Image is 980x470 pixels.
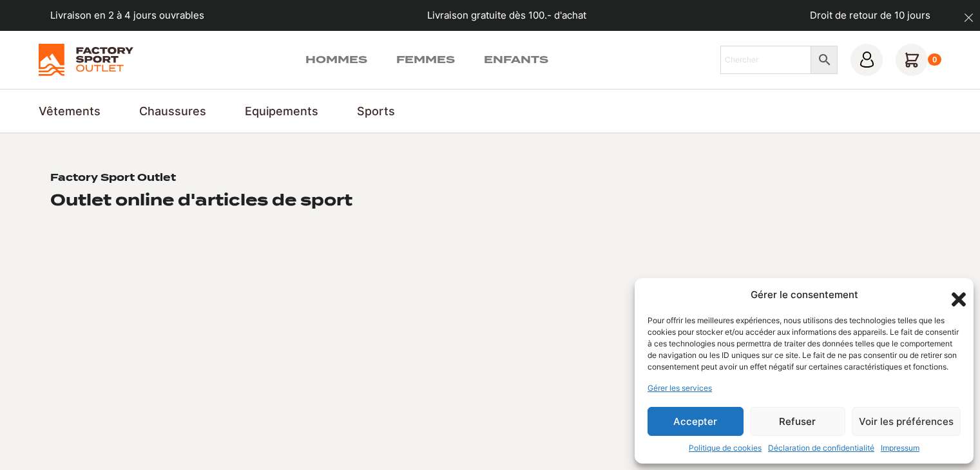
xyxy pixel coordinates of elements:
[720,46,812,74] input: Chercher
[648,382,712,394] a: Gérer les services
[881,442,919,454] a: Impressum
[50,190,352,210] h2: Outlet online d'articles de sport
[957,6,980,29] button: dismiss
[751,288,858,303] div: Gérer le consentement
[427,8,586,23] p: Livraison gratuite dès 100.- d'achat
[305,52,367,68] a: Hommes
[928,53,941,66] div: 0
[768,442,874,454] a: Déclaration de confidentialité
[139,102,206,120] a: Chaussures
[50,172,176,185] h1: Factory Sport Outlet
[39,102,101,120] a: Vêtements
[396,52,455,68] a: Femmes
[484,52,548,68] a: Enfants
[810,8,930,23] p: Droit de retour de 10 jours
[648,315,959,373] div: Pour offrir les meilleures expériences, nous utilisons des technologies telles que les cookies po...
[357,102,395,120] a: Sports
[852,407,961,436] button: Voir les préférences
[245,102,318,120] a: Equipements
[948,288,961,301] div: Fermer la boîte de dialogue
[648,407,744,436] button: Accepter
[750,407,846,436] button: Refuser
[39,44,133,76] img: Factory Sport Outlet
[50,8,204,23] p: Livraison en 2 à 4 jours ouvrables
[689,442,762,454] a: Politique de cookies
